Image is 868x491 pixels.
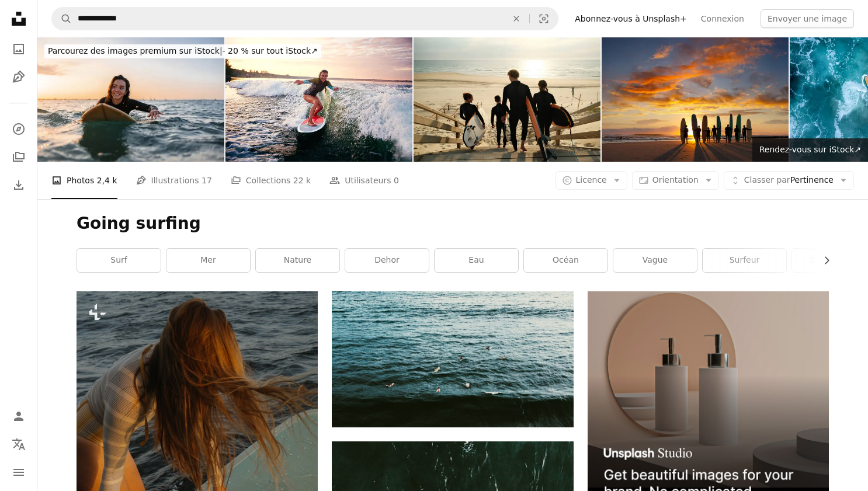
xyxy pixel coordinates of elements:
[136,162,212,199] a: Illustrations 17
[37,37,224,162] img: Professional Female Surfer Practicing Her Surfing During A Solo Surfing Session At Sunrise
[77,467,318,478] a: Une femme agenouillée sur une planche de surf dans l’eau
[77,249,161,272] a: surf
[761,9,854,28] button: Envoyer une image
[524,249,607,272] a: océan
[724,171,854,190] button: Classer parPertinence
[77,213,829,234] h1: Going surfing
[602,37,789,162] img: Longboard lever du soleil
[744,175,834,186] span: Pertinence
[414,37,600,162] img: Surfers walk down steps to beach
[231,162,311,199] a: Collections 22 k
[652,175,699,184] span: Orientation
[752,138,868,162] a: Rendez-vous sur iStock↗
[166,249,250,272] a: mer
[555,171,627,190] button: Licence
[256,249,339,272] a: nature
[7,461,30,484] button: Menu
[293,174,311,187] span: 22 k
[759,145,861,154] span: Rendez-vous sur iStock ↗
[568,9,694,28] a: Abonnez-vous à Unsplash+
[202,174,212,187] span: 17
[435,249,518,272] a: Eau
[332,354,573,364] a: oiseaux sur l’eau pendant la journée
[7,173,30,197] a: Historique de téléchargement
[329,162,399,199] a: Utilisateurs 0
[7,145,30,169] a: Collections
[48,46,318,55] span: - 20 % sur tout iStock ↗
[694,9,751,28] a: Connexion
[576,175,607,184] span: Licence
[332,291,573,427] img: oiseaux sur l’eau pendant la journée
[632,171,719,190] button: Orientation
[52,8,72,30] button: Rechercher sur Unsplash
[703,249,786,272] a: Surfeur
[37,37,328,65] a: Parcourez des images premium sur iStock|- 20 % sur tout iStock↗
[225,37,412,162] img: Femme surfboarder
[7,117,30,141] a: Explorer
[504,8,529,30] button: Effacer
[7,405,30,428] a: Connexion / S’inscrire
[48,46,223,55] span: Parcourez des images premium sur iStock |
[394,174,399,187] span: 0
[744,175,790,184] span: Classer par
[51,7,558,30] form: Rechercher des visuels sur tout le site
[7,65,30,89] a: Illustrations
[613,249,697,272] a: vague
[816,249,829,272] button: faire défiler la liste vers la droite
[7,37,30,61] a: Photos
[345,249,429,272] a: dehor
[7,433,30,456] button: Langue
[530,8,558,30] button: Recherche de visuels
